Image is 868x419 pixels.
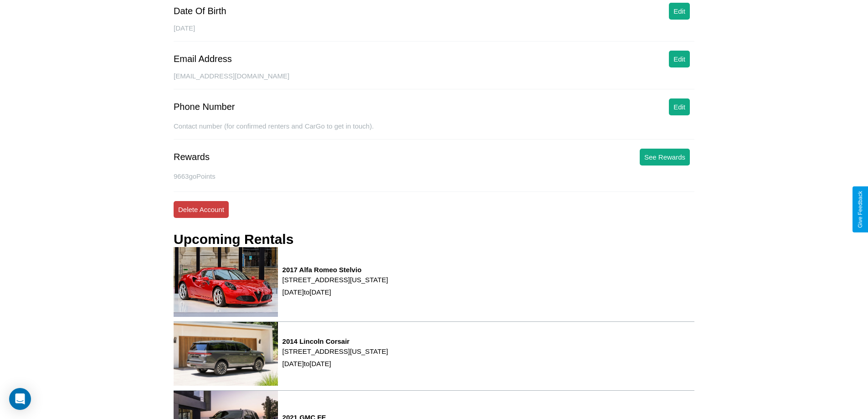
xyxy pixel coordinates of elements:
p: 9663 goPoints [174,170,694,182]
div: Phone Number [174,102,235,112]
button: Edit [669,3,690,20]
p: [STREET_ADDRESS][US_STATE] [282,274,388,286]
button: See Rewards [640,149,690,166]
div: Contact number (for confirmed renters and CarGo to get in touch). [174,122,694,140]
div: Open Intercom Messenger [9,388,31,410]
p: [DATE] to [DATE] [282,286,388,298]
p: [DATE] to [DATE] [282,357,388,370]
div: [DATE] [174,24,694,41]
h3: 2014 Lincoln Corsair [282,337,388,345]
div: [EMAIL_ADDRESS][DOMAIN_NAME] [174,72,694,89]
div: Rewards [174,152,210,162]
div: Date Of Birth [174,6,226,16]
img: rental [174,322,278,386]
button: Delete Account [174,201,229,218]
p: [STREET_ADDRESS][US_STATE] [282,345,388,357]
button: Edit [669,51,690,67]
div: Email Address [174,54,232,64]
img: rental [174,247,278,316]
h3: 2017 Alfa Romeo Stelvio [282,266,388,274]
button: Edit [669,98,690,115]
div: Give Feedback [857,191,863,228]
h3: Upcoming Rentals [174,232,293,247]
